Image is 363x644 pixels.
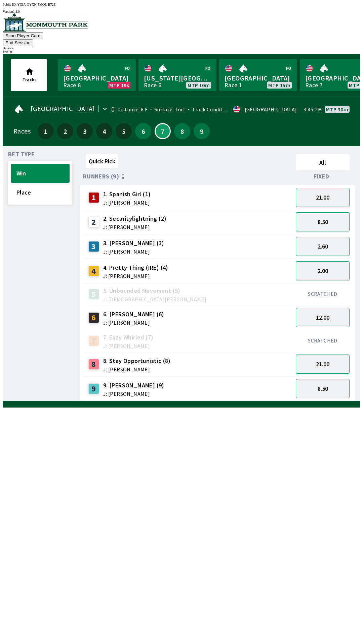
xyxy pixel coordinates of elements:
div: 6 [88,312,99,323]
span: Track Condition: Firm [185,106,244,113]
button: 12.00 [296,308,350,327]
span: 2. Securitylightning (2) [103,214,167,223]
div: 1 [88,192,99,203]
span: 5. Unbounded Movement (5) [103,286,207,295]
img: venue logo [3,13,88,32]
button: 4 [96,123,112,139]
div: 7 [88,335,99,346]
span: YQIA-GYXN-5MQL-B72E [17,3,56,6]
span: 7 [157,129,168,133]
div: Race 1 [225,83,242,88]
div: 4 [88,266,99,276]
span: MTP 19s [109,83,129,88]
span: 3:45 PM [304,107,322,112]
span: J: [PERSON_NAME] [103,343,154,348]
span: MTP 15m [268,83,290,88]
div: Public ID: [3,3,360,6]
div: Fixed [293,173,352,180]
span: J: [PERSON_NAME] [103,367,171,372]
div: 5 [88,289,99,300]
span: 1 [39,129,52,133]
span: Tracks [23,76,37,83]
button: 21.00 [296,188,350,207]
div: SCRATCHED [296,290,350,297]
span: 8. Stay Opportunistic (8) [103,357,171,365]
button: Quick Pick [86,154,118,168]
button: 1 [38,123,54,139]
span: J: [PERSON_NAME] [103,273,168,279]
div: Version 1.4.0 [3,10,360,13]
button: Win [11,164,70,183]
button: Tracks [11,59,47,91]
button: 9 [194,123,210,139]
span: Surface: Turf [148,106,185,113]
span: 2.60 [318,243,328,250]
div: 8 [88,359,99,370]
span: 12.00 [316,314,329,321]
span: 4. Pretty Thing (IRE) (4) [103,263,168,272]
button: Place [11,183,70,202]
span: Quick Pick [89,157,115,165]
button: 2.60 [296,237,350,256]
button: 3 [77,123,93,139]
div: Race 6 [63,83,81,88]
div: [GEOGRAPHIC_DATA] [245,107,297,112]
div: 0 [111,107,115,112]
span: 8.50 [318,218,328,226]
button: 6 [135,123,151,139]
div: Runners (9) [83,173,293,180]
span: 21.00 [316,360,329,368]
span: J: [PERSON_NAME] [103,391,164,396]
button: 2.00 [296,261,350,280]
button: End Session [3,39,33,46]
span: [US_STATE][GEOGRAPHIC_DATA] [144,74,211,83]
span: Distance: 8 F [117,106,148,113]
span: [GEOGRAPHIC_DATA] [63,74,130,83]
span: 8.50 [318,385,328,392]
button: 21.00 [296,355,350,374]
span: J: [DEMOGRAPHIC_DATA][PERSON_NAME] [103,297,207,302]
span: [GEOGRAPHIC_DATA] [31,106,95,111]
span: [GEOGRAPHIC_DATA] [225,74,292,83]
div: Race 7 [305,83,323,88]
span: J: [PERSON_NAME] [103,249,164,254]
span: J: [PERSON_NAME] [103,224,167,230]
button: 8 [174,123,190,139]
span: 1. Spanish Girl (1) [103,190,151,199]
button: 7 [155,123,171,139]
span: 2.00 [318,267,328,275]
button: 5 [116,123,132,139]
span: Win [16,169,64,177]
button: All [296,154,350,170]
span: J: [PERSON_NAME] [103,320,164,325]
button: 8.50 [296,212,350,231]
button: Scan Player Card [3,32,43,39]
a: [GEOGRAPHIC_DATA]Race 1MTP 15m [219,59,297,91]
span: MTP 30m [326,107,348,112]
span: Bet Type [8,152,35,157]
span: 5 [117,129,130,133]
span: Runners (9) [83,174,119,179]
span: 7. Eazy Whirled (7) [103,333,154,342]
span: 21.00 [316,194,329,201]
div: Balance [3,46,360,50]
span: 9 [195,129,208,133]
span: 9. [PERSON_NAME] (9) [103,381,164,390]
span: Place [16,189,64,196]
a: [US_STATE][GEOGRAPHIC_DATA]Race 6MTP 10m [138,59,216,91]
span: MTP 10m [188,83,210,88]
div: 3 [88,241,99,252]
div: 9 [88,383,99,394]
span: 2 [59,129,72,133]
span: 4 [98,129,111,133]
span: Fixed [314,174,329,179]
div: 2 [88,217,99,227]
span: 6. [PERSON_NAME] (6) [103,310,164,319]
div: SCRATCHED [296,337,350,344]
button: 2 [57,123,73,139]
span: All [299,159,347,166]
div: $ 20.00 [3,50,360,54]
span: 6 [137,129,150,133]
div: Race 6 [144,83,161,88]
span: 3. [PERSON_NAME] (3) [103,239,164,248]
